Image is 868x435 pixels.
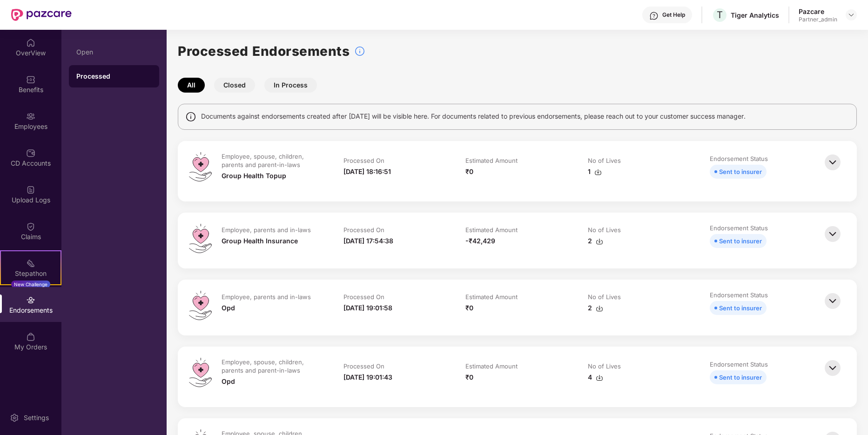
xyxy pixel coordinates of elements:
div: 1 [588,167,602,177]
img: svg+xml;base64,PHN2ZyBpZD0iU2V0dGluZy0yMHgyMCIgeG1sbnM9Imh0dHA6Ly93d3cudzMub3JnLzIwMDAvc3ZnIiB3aW... [10,413,19,422]
div: Estimated Amount [465,362,518,370]
div: Estimated Amount [465,156,518,165]
div: [DATE] 17:54:38 [343,236,393,246]
div: Processed On [343,226,384,234]
div: Processed On [343,293,384,301]
img: svg+xml;base64,PHN2ZyBpZD0iSW5mb18tXzMyeDMyIiBkYXRhLW5hbWU9IkluZm8gLSAzMngzMiIgeG1sbnM9Imh0dHA6Ly... [354,46,365,57]
h1: Processed Endorsements [178,41,350,61]
div: Group Health Topup [222,171,286,181]
img: svg+xml;base64,PHN2ZyB4bWxucz0iaHR0cDovL3d3dy53My5vcmcvMjAwMC9zdmciIHdpZHRoPSI0OS4zMiIgaGVpZ2h0PS... [189,152,212,181]
div: ₹0 [465,372,473,382]
div: [DATE] 18:16:51 [343,167,391,177]
div: [DATE] 19:01:43 [343,372,392,382]
div: 4 [588,372,603,382]
div: Estimated Amount [465,226,518,234]
img: svg+xml;base64,PHN2ZyBpZD0iRG93bmxvYWQtMzJ4MzIiIHhtbG5zPSJodHRwOi8vd3d3LnczLm9yZy8yMDAwL3N2ZyIgd2... [596,374,603,381]
div: Settings [21,413,52,422]
img: svg+xml;base64,PHN2ZyB4bWxucz0iaHR0cDovL3d3dy53My5vcmcvMjAwMC9zdmciIHdpZHRoPSIyMSIgaGVpZ2h0PSIyMC... [26,259,35,268]
img: svg+xml;base64,PHN2ZyBpZD0iVXBsb2FkX0xvZ3MiIGRhdGEtbmFtZT0iVXBsb2FkIExvZ3MiIHhtbG5zPSJodHRwOi8vd3... [26,185,35,194]
div: Stepathon [1,269,61,278]
button: In Process [264,78,317,93]
img: New Pazcare Logo [11,9,72,21]
img: svg+xml;base64,PHN2ZyBpZD0iQmFjay0zMngzMiIgeG1sbnM9Imh0dHA6Ly93d3cudzMub3JnLzIwMDAvc3ZnIiB3aWR0aD... [822,358,843,378]
div: No of Lives [588,293,621,301]
img: svg+xml;base64,PHN2ZyBpZD0iQmFjay0zMngzMiIgeG1sbnM9Imh0dHA6Ly93d3cudzMub3JnLzIwMDAvc3ZnIiB3aWR0aD... [822,152,843,173]
img: svg+xml;base64,PHN2ZyBpZD0iSGVscC0zMngzMiIgeG1sbnM9Imh0dHA6Ly93d3cudzMub3JnLzIwMDAvc3ZnIiB3aWR0aD... [649,11,659,20]
div: Employee, parents and in-laws [222,293,311,301]
div: Processed On [343,362,384,370]
div: Open [76,48,152,56]
img: svg+xml;base64,PHN2ZyBpZD0iTXlfT3JkZXJzIiBkYXRhLW5hbWU9Ik15IE9yZGVycyIgeG1sbnM9Imh0dHA6Ly93d3cudz... [26,332,35,341]
img: svg+xml;base64,PHN2ZyBpZD0iRG93bmxvYWQtMzJ4MzIiIHhtbG5zPSJodHRwOi8vd3d3LnczLm9yZy8yMDAwL3N2ZyIgd2... [594,168,602,176]
div: Group Health Insurance [222,236,298,246]
div: -₹42,429 [465,236,495,246]
div: No of Lives [588,226,621,234]
div: New Challenge [11,281,50,288]
div: Employee, parents and in-laws [222,226,311,234]
div: Sent to insurer [719,167,762,177]
img: svg+xml;base64,PHN2ZyBpZD0iRG93bmxvYWQtMzJ4MzIiIHhtbG5zPSJodHRwOi8vd3d3LnczLm9yZy8yMDAwL3N2ZyIgd2... [596,238,603,245]
div: Tiger Analytics [731,11,779,20]
button: All [178,78,205,93]
div: No of Lives [588,362,621,370]
img: svg+xml;base64,PHN2ZyB4bWxucz0iaHR0cDovL3d3dy53My5vcmcvMjAwMC9zdmciIHdpZHRoPSI0OS4zMiIgaGVpZ2h0PS... [189,224,212,253]
span: T [717,9,723,20]
img: svg+xml;base64,PHN2ZyBpZD0iSW5mbyIgeG1sbnM9Imh0dHA6Ly93d3cudzMub3JnLzIwMDAvc3ZnIiB3aWR0aD0iMTQiIG... [185,111,196,122]
div: Endorsement Status [710,154,768,163]
div: Endorsement Status [710,224,768,232]
div: Sent to insurer [719,303,762,313]
div: Opd [222,376,235,387]
img: svg+xml;base64,PHN2ZyBpZD0iRHJvcGRvd24tMzJ4MzIiIHhtbG5zPSJodHRwOi8vd3d3LnczLm9yZy8yMDAwL3N2ZyIgd2... [848,11,855,19]
div: ₹0 [465,303,473,313]
div: 2 [588,303,603,313]
img: svg+xml;base64,PHN2ZyBpZD0iQmFjay0zMngzMiIgeG1sbnM9Imh0dHA6Ly93d3cudzMub3JnLzIwMDAvc3ZnIiB3aWR0aD... [822,224,843,244]
div: Endorsement Status [710,360,768,368]
div: ₹0 [465,167,473,177]
img: svg+xml;base64,PHN2ZyBpZD0iRW1wbG95ZWVzIiB4bWxucz0iaHR0cDovL3d3dy53My5vcmcvMjAwMC9zdmciIHdpZHRoPS... [26,112,35,121]
div: Employee, spouse, children, parents and parent-in-laws [222,358,323,375]
div: Get Help [662,11,685,19]
img: svg+xml;base64,PHN2ZyBpZD0iRW5kb3JzZW1lbnRzIiB4bWxucz0iaHR0cDovL3d3dy53My5vcmcvMjAwMC9zdmciIHdpZH... [26,295,35,305]
img: svg+xml;base64,PHN2ZyBpZD0iRG93bmxvYWQtMzJ4MzIiIHhtbG5zPSJodHRwOi8vd3d3LnczLm9yZy8yMDAwL3N2ZyIgd2... [596,305,603,312]
div: Opd [222,303,235,313]
div: Partner_admin [799,16,837,23]
img: svg+xml;base64,PHN2ZyB4bWxucz0iaHR0cDovL3d3dy53My5vcmcvMjAwMC9zdmciIHdpZHRoPSI0OS4zMiIgaGVpZ2h0PS... [189,358,212,387]
div: No of Lives [588,156,621,165]
div: [DATE] 19:01:58 [343,303,392,313]
img: svg+xml;base64,PHN2ZyBpZD0iQ2xhaW0iIHhtbG5zPSJodHRwOi8vd3d3LnczLm9yZy8yMDAwL3N2ZyIgd2lkdGg9IjIwIi... [26,222,35,231]
div: Estimated Amount [465,293,518,301]
img: svg+xml;base64,PHN2ZyBpZD0iQmFjay0zMngzMiIgeG1sbnM9Imh0dHA6Ly93d3cudzMub3JnLzIwMDAvc3ZnIiB3aWR0aD... [822,291,843,311]
div: Sent to insurer [719,236,762,246]
div: Employee, spouse, children, parents and parent-in-laws [222,152,323,169]
div: Sent to insurer [719,372,762,382]
img: svg+xml;base64,PHN2ZyB4bWxucz0iaHR0cDovL3d3dy53My5vcmcvMjAwMC9zdmciIHdpZHRoPSI0OS4zMiIgaGVpZ2h0PS... [189,291,212,320]
div: Endorsement Status [710,291,768,299]
div: Pazcare [799,7,837,16]
img: svg+xml;base64,PHN2ZyBpZD0iQmVuZWZpdHMiIHhtbG5zPSJodHRwOi8vd3d3LnczLm9yZy8yMDAwL3N2ZyIgd2lkdGg9Ij... [26,75,35,84]
button: Closed [214,78,255,93]
div: Processed On [343,156,384,165]
img: svg+xml;base64,PHN2ZyBpZD0iQ0RfQWNjb3VudHMiIGRhdGEtbmFtZT0iQ0QgQWNjb3VudHMiIHhtbG5zPSJodHRwOi8vd3... [26,148,35,158]
span: Documents against endorsements created after [DATE] will be visible here. For documents related t... [201,111,746,121]
img: svg+xml;base64,PHN2ZyBpZD0iSG9tZSIgeG1sbnM9Imh0dHA6Ly93d3cudzMub3JnLzIwMDAvc3ZnIiB3aWR0aD0iMjAiIG... [26,38,35,47]
div: Processed [76,72,152,81]
div: 2 [588,236,603,246]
